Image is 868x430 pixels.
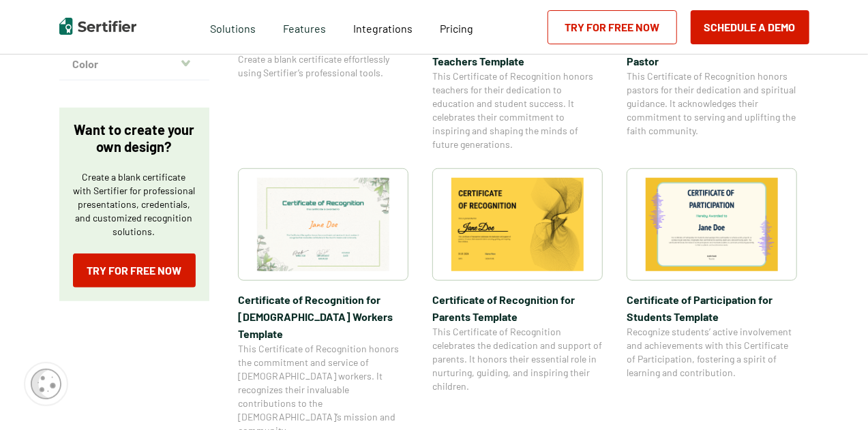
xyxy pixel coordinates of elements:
p: Want to create your own design? [73,121,196,155]
a: Integrations [353,18,413,35]
span: Certificate of Participation for Students​ Template [627,291,797,325]
span: Certificate of Recognition for [DEMOGRAPHIC_DATA] Workers Template [238,291,408,342]
span: Recognize students’ active involvement and achievements with this Certificate of Participation, f... [627,325,797,380]
p: Create a blank certificate with Sertifier for professional presentations, credentials, and custom... [73,170,196,239]
iframe: Chat Widget [800,365,868,430]
span: Solutions [210,18,256,35]
button: Schedule a Demo [691,10,809,44]
span: Features [283,18,326,35]
a: Try for Free Now [548,10,677,44]
span: Pricing [440,22,473,35]
span: Create a blank certificate effortlessly using Sertifier’s professional tools. [238,52,408,80]
img: Certificate of Recognition for Parents Template [451,178,584,271]
img: Certificate of Participation for Students​ Template [646,178,778,271]
span: This Certificate of Recognition celebrates the dedication and support of parents. It honors their... [432,325,603,393]
img: Sertifier | Digital Credentialing Platform [59,18,136,35]
img: Certificate of Recognition for Church Workers Template [257,178,389,271]
img: Cookie Popup Icon [31,369,61,399]
span: Certificate of Recognition for Parents Template [432,291,603,325]
span: This Certificate of Recognition honors teachers for their dedication to education and student suc... [432,70,603,151]
a: Pricing [440,18,473,35]
span: This Certificate of Recognition honors pastors for their dedication and spiritual guidance. It ac... [627,70,797,138]
button: Color [59,48,209,80]
a: Try for Free Now [73,254,196,288]
span: Integrations [353,22,413,35]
